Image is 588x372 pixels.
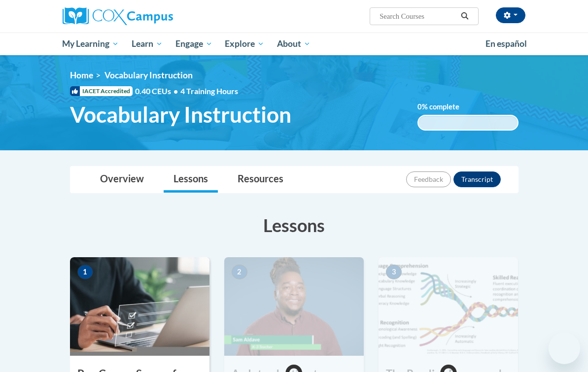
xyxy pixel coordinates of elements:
[63,7,173,25] img: Cox Campus
[173,86,178,96] span: •
[180,86,238,96] span: 4 Training Hours
[386,265,402,279] span: 3
[224,257,364,356] img: Course Image
[104,70,193,80] span: Vocabulary Instruction
[125,33,169,55] a: Learn
[63,7,207,25] a: Cox Campus
[379,10,457,22] input: Search Courses
[218,33,271,55] a: Explore
[457,10,472,22] button: Search
[90,167,154,193] a: Overview
[549,333,580,364] iframe: Button to launch messaging window
[271,33,317,55] a: About
[453,171,501,187] button: Transcript
[225,38,264,50] span: Explore
[406,171,451,187] button: Feedback
[77,265,93,279] span: 1
[417,101,474,112] label: % complete
[496,7,525,23] button: Account Settings
[55,33,533,55] div: Main menu
[228,167,293,193] a: Resources
[70,213,519,237] h3: Lessons
[62,38,119,50] span: My Learning
[277,38,311,50] span: About
[379,257,518,356] img: Course Image
[70,257,209,356] img: Course Image
[169,33,219,55] a: Engage
[70,86,133,96] span: IACET Accredited
[70,70,93,80] a: Home
[56,33,126,55] a: My Learning
[135,86,180,97] span: 0.40 CEUs
[70,101,291,128] span: Vocabulary Instruction
[417,102,422,111] span: 0
[485,38,527,49] span: En español
[175,38,212,50] span: Engage
[232,265,247,279] span: 2
[164,167,218,193] a: Lessons
[132,38,163,50] span: Learn
[479,34,533,54] a: En español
